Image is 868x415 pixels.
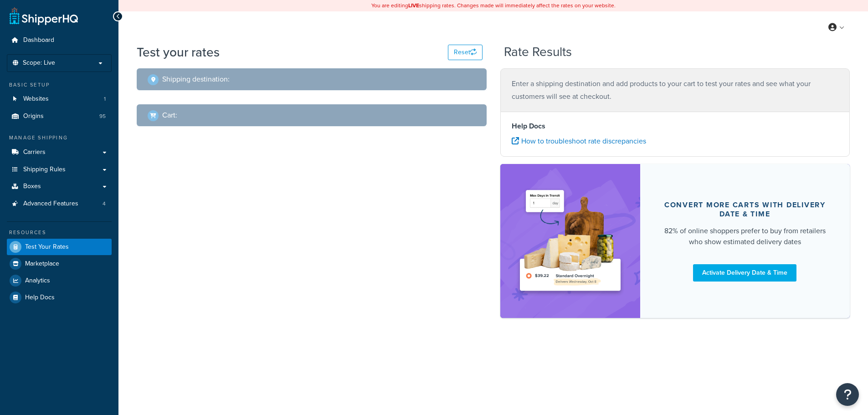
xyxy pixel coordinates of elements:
li: Advanced Features [7,195,112,212]
div: Manage Shipping [7,134,112,142]
div: 82% of online shoppers prefer to buy from retailers who show estimated delivery dates [662,225,828,247]
a: Origins95 [7,108,112,125]
h4: Help Docs [512,121,839,132]
div: Basic Setup [7,81,112,89]
span: Origins [23,113,44,120]
a: Advanced Features4 [7,195,112,212]
b: LIVE [408,1,419,10]
li: Origins [7,108,112,125]
a: Analytics [7,272,112,289]
span: Help Docs [25,294,55,302]
div: Resources [7,229,112,236]
a: Help Docs [7,289,112,306]
span: Test Your Rates [25,243,69,251]
a: How to troubleshoot rate discrepancies [512,136,646,146]
span: Analytics [25,277,50,285]
a: Marketplace [7,256,112,272]
div: Convert more carts with delivery date & time [662,200,828,219]
a: Shipping Rules [7,161,112,178]
a: Websites1 [7,91,112,108]
img: feature-image-ddt-36eae7f7280da8017bfb280eaccd9c446f90b1fe08728e4019434db127062ab4.png [514,178,627,304]
span: 4 [103,200,106,208]
a: Carriers [7,144,112,161]
span: Dashboard [23,36,54,44]
span: Shipping Rules [23,166,66,174]
span: Marketplace [25,260,59,268]
span: 1 [104,95,106,103]
span: Boxes [23,183,41,190]
p: Enter a shipping destination and add products to your cart to test your rates and see what your c... [512,77,839,103]
span: Advanced Features [23,200,78,208]
h2: Cart : [162,111,177,119]
a: Activate Delivery Date & Time [693,264,796,282]
h2: Rate Results [504,45,572,59]
button: Open Resource Center [836,383,859,406]
h1: Test your rates [137,43,220,61]
a: Boxes [7,178,112,195]
span: Websites [23,95,49,103]
span: Carriers [23,149,46,156]
h2: Shipping destination : [162,75,230,83]
li: Websites [7,91,112,108]
a: Dashboard [7,32,112,49]
button: Reset [448,45,483,60]
span: 95 [99,113,106,120]
span: Scope: Live [23,59,55,67]
a: Test Your Rates [7,239,112,255]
